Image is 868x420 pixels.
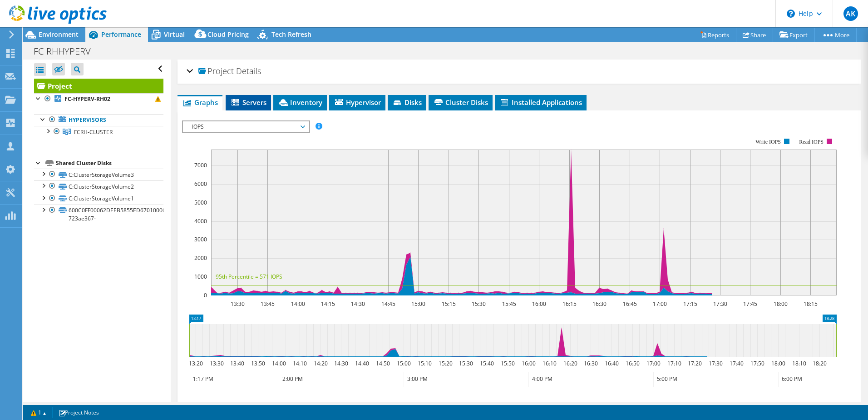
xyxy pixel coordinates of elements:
[787,10,795,18] svg: \n
[187,121,304,132] span: IOPS
[355,360,369,367] text: 14:40
[563,360,577,367] text: 16:20
[479,360,493,367] text: 15:40
[843,6,858,21] span: AK
[542,360,556,367] text: 16:10
[625,360,639,367] text: 16:50
[604,360,618,367] text: 16:40
[562,300,576,308] text: 16:15
[34,126,163,138] a: FCRH-CLUSTER
[292,360,306,367] text: 14:10
[459,360,473,367] text: 15:30
[194,235,207,243] text: 3000
[313,360,327,367] text: 14:20
[499,98,582,107] span: Installed Applications
[278,98,322,107] span: Inventory
[25,407,53,418] a: 1
[194,273,207,280] text: 1000
[30,46,105,56] h1: FC-RHHYPERV
[34,205,163,225] a: 600C0FF00062DEEB5855ED6701000000-723ae367-
[251,360,265,367] text: 13:50
[417,360,431,367] text: 15:10
[381,300,395,308] text: 14:45
[471,300,485,308] text: 15:30
[773,300,787,308] text: 18:00
[271,360,286,367] text: 14:00
[52,407,105,418] a: Project Notes
[182,98,218,107] span: Graphs
[521,360,535,367] text: 16:00
[321,300,335,308] text: 14:15
[34,180,163,192] a: C:ClusterStorageVolume2
[230,300,244,308] text: 13:30
[230,360,244,367] text: 13:40
[236,65,261,76] span: Details
[583,360,597,367] text: 16:30
[350,300,365,308] text: 14:30
[396,360,410,367] text: 15:00
[207,30,249,39] span: Cloud Pricing
[532,300,546,308] text: 16:00
[64,95,110,103] b: FC-HYPERV-RH02
[34,193,163,205] a: C:ClusterStorageVolume1
[812,360,826,367] text: 18:20
[502,300,516,308] text: 15:45
[736,28,773,42] a: Share
[198,67,234,76] span: Project
[708,360,722,367] text: 17:30
[291,300,305,308] text: 14:00
[773,28,815,42] a: Export
[74,128,113,136] span: FCRH-CLUSTER
[411,300,425,308] text: 15:00
[755,139,781,145] text: Write IOPS
[188,360,202,367] text: 13:20
[438,360,452,367] text: 15:20
[230,98,266,107] span: Servers
[667,360,681,367] text: 17:10
[164,30,185,39] span: Virtual
[194,199,207,206] text: 5000
[101,30,141,39] span: Performance
[592,300,606,308] text: 16:30
[652,300,666,308] text: 17:00
[799,139,824,145] text: Read IOPS
[814,28,857,42] a: More
[646,360,660,367] text: 17:00
[204,291,207,299] text: 0
[683,300,697,308] text: 17:15
[39,30,79,39] span: Environment
[216,273,282,280] text: 95th Percentile = 571 IOPS
[56,158,163,169] div: Shared Cluster Disks
[687,360,701,367] text: 17:20
[194,180,207,188] text: 6000
[803,300,817,308] text: 18:15
[750,360,764,367] text: 17:50
[194,217,207,225] text: 4000
[260,300,274,308] text: 13:45
[194,254,207,262] text: 2000
[34,79,163,93] a: Project
[622,300,636,308] text: 16:45
[209,360,223,367] text: 13:30
[792,360,806,367] text: 18:10
[713,300,727,308] text: 17:30
[743,300,757,308] text: 17:45
[34,114,163,126] a: Hypervisors
[441,300,455,308] text: 15:15
[500,360,514,367] text: 15:50
[771,360,785,367] text: 18:00
[693,28,736,42] a: Reports
[433,98,488,107] span: Cluster Disks
[375,360,390,367] text: 14:50
[392,98,422,107] span: Disks
[334,360,348,367] text: 14:30
[334,98,381,107] span: Hypervisor
[729,360,743,367] text: 17:40
[34,169,163,180] a: C:ClusterStorageVolume3
[194,161,207,169] text: 7000
[271,30,311,39] span: Tech Refresh
[34,93,163,105] a: FC-HYPERV-RH02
